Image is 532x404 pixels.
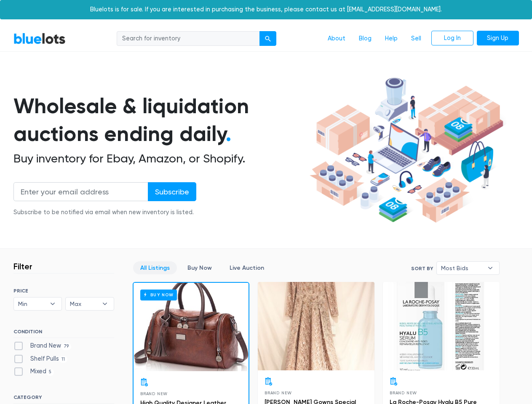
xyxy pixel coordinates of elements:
span: 79 [61,343,72,350]
a: BlueLots [13,32,66,45]
a: Log In [431,31,473,46]
label: Brand New [13,341,72,351]
a: Live Auction [222,261,271,274]
span: . [226,121,231,146]
img: hero-ee84e7d0318cb26816c560f6b4441b76977f77a177738b4e94f68c95b2b83dbb.png [307,74,506,227]
a: Help [378,31,404,47]
h2: Buy inventory for Ebay, Amazon, or Shopify. [13,151,307,166]
input: Subscribe [148,182,196,201]
span: Brand New [265,391,292,395]
span: Max [70,298,98,310]
span: Brand New [140,391,168,396]
h6: CATEGORY [13,394,114,404]
b: ▾ [44,298,61,310]
span: Brand New [390,391,417,395]
input: Search for inventory [117,31,260,46]
b: ▾ [481,262,499,274]
h3: Filter [13,261,32,271]
a: Blog [352,31,378,47]
span: Most Bids [441,262,483,274]
label: Shelf Pulls [13,354,68,364]
input: Enter your email address [13,182,148,201]
div: Subscribe to be notified via email when new inventory is listed. [13,208,196,217]
label: Mixed [13,367,54,376]
a: Sign Up [477,31,519,46]
b: ▾ [96,298,114,310]
a: Buy Now [134,283,249,371]
label: Sort By [411,265,433,272]
a: Sell [404,31,428,47]
span: Min [18,298,46,310]
h1: Wholesale & liquidation auctions ending daily [13,92,307,148]
span: 5 [46,369,54,376]
span: 11 [59,356,68,363]
h6: Buy Now [140,290,177,300]
a: About [321,31,352,47]
h6: CONDITION [13,329,114,338]
a: All Listings [133,261,177,274]
a: Buy Now [180,261,219,274]
h6: PRICE [13,288,114,294]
